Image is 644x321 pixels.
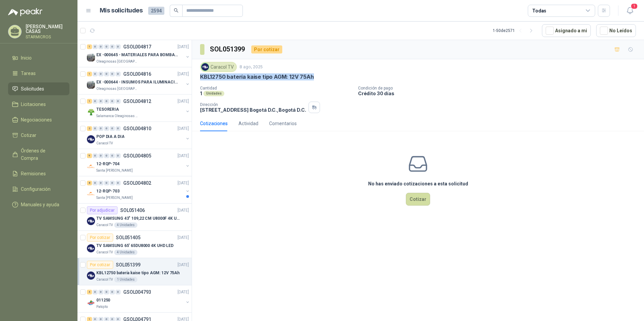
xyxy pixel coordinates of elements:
[93,153,98,158] div: 0
[110,290,115,294] div: 0
[87,53,95,62] img: Company Logo
[77,258,192,285] a: Por cotizarSOL051399[DATE] Company LogoKBL12750 batería kaise tipo AGM: 12V 75AhCaracol TV1 Unidades
[21,101,46,108] span: Licitaciones
[87,43,190,64] a: 1 0 0 0 0 0 GSOL004817[DATE] Company LogoEX -000645 - MATERIALES PARA BOMBAS STANDBY PLANTAOleagi...
[8,8,42,16] img: Logo peakr
[8,167,69,180] a: Remisiones
[123,126,151,131] p: GSOL004810
[98,44,103,49] div: 0
[116,235,140,240] p: SOL051405
[77,204,192,231] a: Por adjudicarSOL051406[DATE] Company LogoTV SAMSUNG 43" 109,22 CM U8000F 4K UHDCaracol TV4 Unidades
[178,207,189,214] p: [DATE]
[96,86,139,92] p: Oleaginosas [GEOGRAPHIC_DATA][PERSON_NAME]
[21,70,36,77] span: Tareas
[596,24,636,37] button: No Leídos
[178,289,189,295] p: [DATE]
[21,54,32,62] span: Inicio
[174,8,179,13] span: search
[98,72,103,76] div: 0
[200,91,202,96] p: 1
[96,113,139,119] p: Salamanca Oleaginosas SAS
[8,98,69,111] a: Licitaciones
[21,132,36,139] span: Cotizar
[200,86,353,91] p: Cantidad
[96,79,180,85] p: EX -000644 - INSUMOS PARA ILUMINACIONN ZONA DE CLA
[178,262,189,268] p: [DATE]
[87,108,95,116] img: Company Logo
[123,44,151,49] p: GSOL004817
[542,24,591,37] button: Asignado a mi
[532,7,546,14] div: Todas
[116,290,121,294] div: 0
[269,120,297,127] div: Comentarios
[96,250,113,255] p: Caracol TV
[96,297,110,304] p: 011250
[123,290,151,294] p: GSOL004793
[239,64,263,70] p: 8 ago, 2025
[116,181,121,185] div: 0
[96,59,139,64] p: Oleaginosas [GEOGRAPHIC_DATA][PERSON_NAME]
[21,147,63,162] span: Órdenes de Compra
[87,299,95,307] img: Company Logo
[87,97,190,119] a: 1 0 0 0 0 0 GSOL004812[DATE] Company LogoTESORERIASalamanca Oleaginosas SAS
[87,99,92,104] div: 1
[21,170,46,177] span: Remisiones
[87,234,113,242] div: Por cotizar
[87,206,118,214] div: Por adjudicar
[110,44,115,49] div: 0
[98,181,103,185] div: 0
[8,82,69,95] a: Solicitudes
[98,290,103,294] div: 0
[406,193,430,206] button: Cotizar
[98,153,103,158] div: 0
[210,44,246,55] h3: SOL051399
[96,134,124,140] p: POP DIA A DIA
[96,106,119,113] p: TESORERIA
[96,161,120,167] p: 12-RQP-704
[100,6,143,15] h1: Mis solicitudes
[104,181,109,185] div: 0
[178,71,189,77] p: [DATE]
[110,99,115,104] div: 0
[8,183,69,195] a: Configuración
[200,73,314,80] p: KBL12750 batería kaise tipo AGM: 12V 75Ah
[21,201,59,208] span: Manuales y ayuda
[87,124,190,146] a: 2 0 0 0 0 0 GSOL004810[DATE] Company LogoPOP DIA A DIACaracol TV
[114,250,137,255] div: 4 Unidades
[8,198,69,211] a: Manuales y ayuda
[98,99,103,104] div: 0
[104,126,109,131] div: 0
[87,44,92,49] div: 1
[87,288,190,310] a: 4 0 0 0 0 0 GSOL004793[DATE] Company Logo011250Patojito
[104,290,109,294] div: 0
[116,262,140,267] p: SOL051399
[87,81,95,89] img: Company Logo
[110,126,115,131] div: 0
[368,180,468,187] h3: No has enviado cotizaciones a esta solicitud
[200,107,306,113] p: [STREET_ADDRESS] Bogotá D.C. , Bogotá D.C.
[87,272,95,280] img: Company Logo
[87,72,92,76] div: 1
[123,72,151,76] p: GSOL004816
[624,5,636,17] button: 1
[87,244,95,252] img: Company Logo
[178,98,189,105] p: [DATE]
[104,44,109,49] div: 0
[116,99,121,104] div: 0
[104,72,109,76] div: 0
[114,222,137,228] div: 4 Unidades
[26,24,69,34] p: [PERSON_NAME] CASAS
[8,51,69,64] a: Inicio
[178,44,189,50] p: [DATE]
[96,243,173,249] p: TV SAMSUNG 65' 65DU8000 4K UHD LED
[93,181,98,185] div: 0
[96,304,108,310] p: Patojito
[200,102,306,107] p: Dirección
[200,120,228,127] div: Cotizaciones
[104,153,109,158] div: 0
[96,215,180,222] p: TV SAMSUNG 43" 109,22 CM U8000F 4K UHD
[87,152,190,173] a: 9 0 0 0 0 0 GSOL004805[DATE] Company Logo12-RQP-704Santa [PERSON_NAME]
[110,153,115,158] div: 0
[96,277,113,282] p: Caracol TV
[238,120,258,127] div: Actividad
